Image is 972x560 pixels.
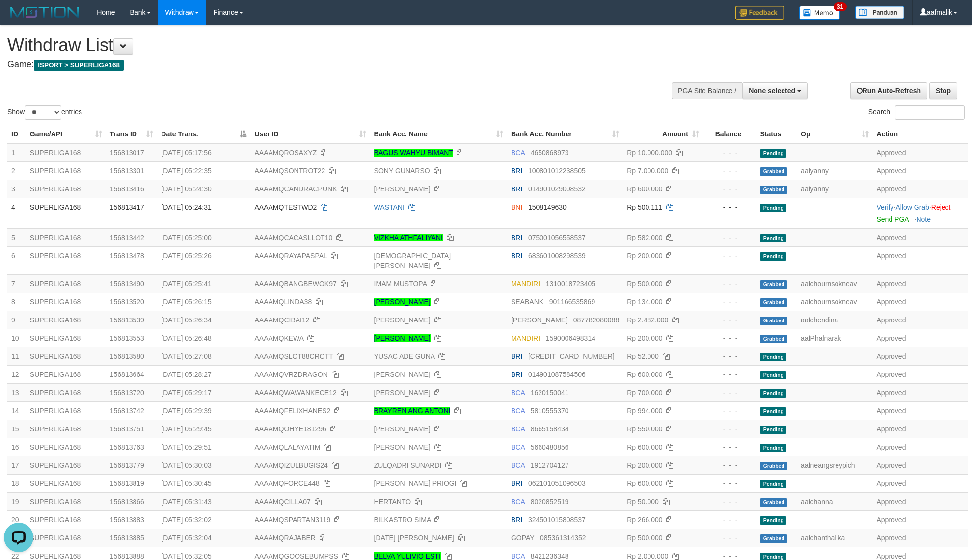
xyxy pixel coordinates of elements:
td: 2 [7,161,26,180]
span: MANDIRI [511,280,540,288]
span: [DATE] 05:17:56 [161,149,211,157]
div: - - - [707,497,753,507]
label: Show entries [7,105,82,120]
td: SUPERLIGA168 [26,293,106,311]
td: Approved [873,365,969,383]
div: - - - [707,202,753,212]
td: SUPERLIGA168 [26,474,106,492]
span: [DATE] 05:22:35 [161,167,211,175]
span: Copy 5810555370 to clipboard [531,407,569,415]
span: Rp 2.482.000 [627,316,668,324]
span: AAAAMQLINDA38 [254,298,312,306]
span: Copy 5660480856 to clipboard [531,443,569,451]
div: - - - [707,333,753,343]
span: 156813866 [110,498,144,506]
span: Pending [760,516,786,525]
span: Copy 100801012238505 to clipboard [528,167,586,175]
td: SUPERLIGA168 [26,492,106,510]
td: SUPERLIGA168 [26,161,106,180]
span: Rp 134.000 [627,298,662,306]
span: 156813763 [110,443,144,451]
div: - - - [707,479,753,488]
th: Amount: activate to sort column ascending [623,125,703,143]
a: Send PGA [877,215,909,223]
div: - - - [707,460,753,470]
span: Grabbed [760,186,787,194]
td: SUPERLIGA168 [26,180,106,198]
span: Copy 062101051096503 to clipboard [528,480,586,487]
td: · · [873,198,969,228]
a: [DEMOGRAPHIC_DATA][PERSON_NAME] [374,252,451,269]
td: 17 [7,456,26,474]
span: Rp 600.000 [627,185,662,193]
a: [PERSON_NAME] [374,443,431,451]
span: Rp 200.000 [627,334,662,342]
span: 156813301 [110,167,144,175]
span: Grabbed [760,534,787,543]
span: BCA [511,498,525,506]
div: - - - [707,233,753,242]
span: Rp 266.000 [627,516,662,524]
td: 4 [7,198,26,228]
span: [DATE] 05:32:02 [161,516,211,524]
td: Approved [873,246,969,274]
td: aafneangsreypich [797,456,872,474]
span: Rp 200.000 [627,252,662,260]
td: aafchournsokneav [797,274,872,293]
span: SEABANK [511,298,543,306]
td: 3 [7,180,26,198]
td: aafPhalnarak [797,329,872,347]
th: Status [756,125,797,143]
td: Approved [873,161,969,180]
td: 5 [7,228,26,246]
span: [DATE] 05:26:15 [161,298,211,306]
span: Copy 683601008298539 to clipboard [528,252,586,260]
td: 1 [7,143,26,162]
td: SUPERLIGA168 [26,529,106,547]
span: Grabbed [760,335,787,343]
div: - - - [707,148,753,158]
td: Approved [873,456,969,474]
span: [DATE] 05:28:27 [161,371,211,378]
td: aafyanny [797,180,872,198]
a: BELVA YULIVIO ESTI [374,552,441,560]
td: Approved [873,438,969,456]
span: Rp 500.111 [627,203,662,211]
span: 156813885 [110,534,144,542]
span: [DATE] 05:24:31 [161,203,211,211]
th: Balance [703,125,756,143]
span: Copy 1508149630 to clipboard [528,203,567,211]
span: Copy 1620150041 to clipboard [531,389,569,397]
td: SUPERLIGA168 [26,401,106,420]
a: [DATE] [PERSON_NAME] [374,534,454,542]
span: Pending [760,389,786,398]
td: aafyanny [797,161,872,180]
span: Grabbed [760,462,787,470]
a: Note [916,215,931,223]
div: - - - [707,351,753,361]
span: Copy 085361314352 to clipboard [540,534,586,542]
span: Pending [760,444,786,452]
a: [PERSON_NAME] [374,389,431,397]
button: None selected [742,82,808,99]
span: [DATE] 05:29:45 [161,425,211,433]
span: [DATE] 05:29:17 [161,389,211,397]
td: Approved [873,274,969,293]
div: - - - [707,184,753,194]
span: [DATE] 05:29:39 [161,407,211,415]
span: Pending [760,149,786,158]
span: AAAAMQKEWA [254,334,303,342]
span: Pending [760,407,786,416]
img: MOTION_logo.png [7,5,82,20]
div: - - - [707,279,753,289]
span: 156813779 [110,461,144,469]
span: Grabbed [760,280,787,289]
span: AAAAMQVRZDRAGON [254,371,327,378]
span: AAAAMQROSAXYZ [254,149,317,157]
span: Pending [760,371,786,379]
span: ISPORT > SUPERLIGA168 [34,60,124,71]
a: [PERSON_NAME] [374,316,431,324]
td: Approved [873,228,969,246]
span: Rp 200.000 [627,461,662,469]
span: 156813539 [110,316,144,324]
